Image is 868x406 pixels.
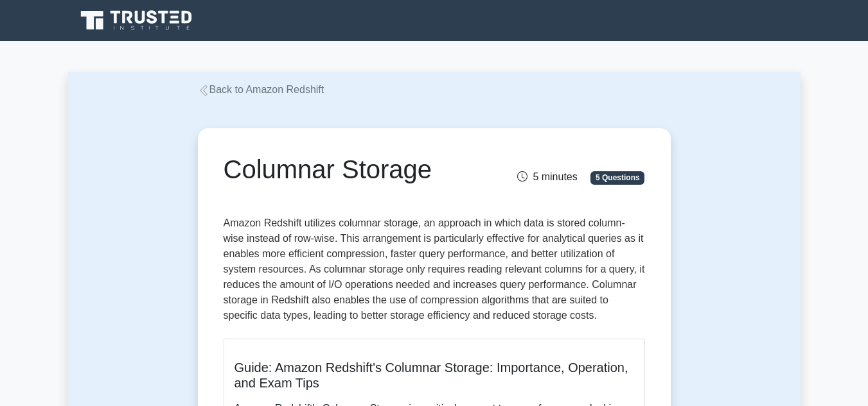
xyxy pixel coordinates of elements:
span: 5 Questions [590,171,644,184]
h1: Columnar Storage [224,154,499,185]
h5: Guide: Amazon Redshift's Columnar Storage: Importance, Operation, and Exam Tips [235,360,634,391]
a: Back to Amazon Redshift [198,84,324,95]
p: Amazon Redshift utilizes columnar storage, an approach in which data is stored column-wise instea... [224,216,645,328]
span: 5 minutes [517,171,577,182]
